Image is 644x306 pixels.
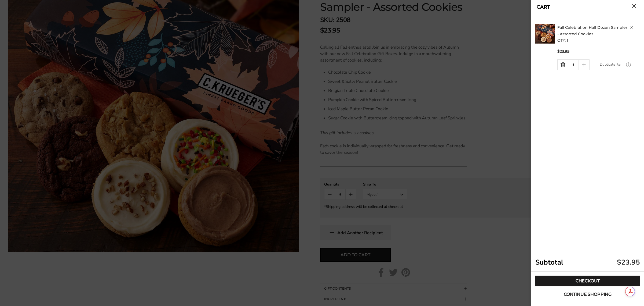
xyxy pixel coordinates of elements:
[632,4,636,8] button: Close cart
[617,258,640,267] div: $23.95
[564,292,612,297] span: Continue shopping
[557,25,627,36] a: Fall Celebration Half Dozen Sampler - Assorted Cookies
[535,276,640,286] a: Checkout
[537,5,550,9] a: CART
[558,60,568,70] a: Quantity minus button
[531,253,644,272] div: Subtotal
[568,60,579,70] input: Quantity Input
[557,24,642,44] h2: QTY: 1
[535,289,640,300] button: Continue shopping
[535,24,555,44] img: C. Krueger's. image
[579,60,589,70] a: Quantity plus button
[630,26,633,29] a: Delete product
[600,62,624,67] a: Duplicate item
[557,49,569,54] span: $23.95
